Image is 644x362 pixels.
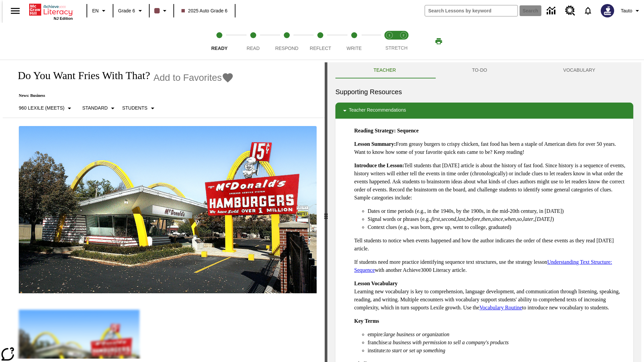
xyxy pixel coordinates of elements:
a: Notifications [579,2,597,19]
p: Teacher Recommendations [349,107,406,115]
img: Avatar [601,4,614,17]
a: Data Center [543,2,561,20]
div: Home [29,2,73,20]
em: [DATE] [535,216,552,222]
button: TO-DO [434,62,525,78]
p: If students need more practice identifying sequence text structures, use the strategy lesson with... [354,258,628,274]
a: Vocabulary Routine [479,305,522,310]
strong: Sequence [397,128,419,133]
div: Press Enter or Spacebar and then press right and left arrow keys to move the slider [325,62,327,362]
em: since [492,216,503,222]
button: Open side menu [5,1,25,21]
strong: Introduce the Lesson: [354,163,404,168]
em: when [504,216,516,222]
em: large business or organization [384,331,449,337]
em: then [481,216,491,222]
button: Select Student [119,102,159,114]
p: Students [122,105,147,112]
span: Add to Favorites [153,72,222,83]
li: Signal words or phrases (e.g., , , , , , , , , , ) [368,215,628,223]
p: Tell students that [DATE] article is about the history of fast food. Since history is a sequence ... [354,162,628,202]
h6: Supporting Resources [335,86,633,97]
span: Grade 6 [118,7,135,14]
em: first [431,216,440,222]
p: News: Business [11,93,234,98]
div: reading [3,62,325,359]
button: Add to Favorites - Do You Want Fries With That? [153,72,234,83]
button: Grade: Grade 6, Select a grade [115,5,147,17]
button: Reflect step 4 of 5 [301,23,340,60]
span: STRETCH [385,45,408,51]
button: Stretch Respond step 2 of 2 [394,23,413,60]
li: empire: [368,330,628,339]
p: Standard [82,105,108,112]
button: Ready step 1 of 5 [200,23,239,60]
strong: Reading Strategy: [354,128,396,133]
a: Resource Center, Will open in new tab [561,2,579,20]
button: VOCABULARY [525,62,633,78]
text: 2 [402,34,404,37]
li: institute: [368,347,628,355]
button: Teacher [335,62,434,78]
button: Read step 2 of 5 [233,23,272,60]
button: Scaffolds, Standard [79,102,119,114]
p: Learning new vocabulary is key to comprehension, language development, and communication through ... [354,280,628,312]
em: so [517,216,522,222]
span: Write [346,46,362,51]
a: Understanding Text Structure: Sequence [354,259,612,273]
em: last [458,216,465,222]
span: Ready [211,46,228,51]
span: Read [247,46,260,51]
em: to start or set up something [386,348,445,353]
input: search field [425,5,518,16]
button: Profile/Settings [618,5,644,17]
button: Print [428,35,449,47]
span: 2025 Auto Grade 6 [181,7,228,14]
button: Respond step 3 of 5 [267,23,306,60]
span: Respond [275,46,298,51]
span: NJ Edition [54,16,73,20]
h1: Do You Want Fries With That? [11,69,150,82]
img: One of the first McDonald's stores, with the iconic red sign and golden arches. [19,126,317,294]
span: Reflect [310,46,331,51]
li: Dates or time periods (e.g., in the 1940s, by the 1900s, in the mid-20th century, in [DATE]) [368,207,628,215]
button: Stretch Read step 1 of 2 [380,23,399,60]
em: second [441,216,456,222]
button: Class color is dark brown. Change class color [152,5,171,17]
em: a business with permission to sell a company's products [389,340,509,345]
em: before [467,216,480,222]
strong: Key Terms [354,318,379,324]
strong: Lesson Vocabulary [354,281,397,286]
li: Context clues (e.g., was born, grew up, went to college, graduated) [368,223,628,231]
button: Language: EN, Select a language [89,5,111,17]
span: EN [92,7,99,14]
p: 960 Lexile (Meets) [19,105,64,112]
div: activity [327,62,641,362]
p: From greasy burgers to crispy chicken, fast food has been a staple of American diets for over 50 ... [354,140,628,156]
button: Select Lexile, 960 Lexile (Meets) [16,102,76,114]
div: Instructional Panel Tabs [335,62,633,78]
em: later [523,216,533,222]
strong: Lesson Summary: [354,141,396,147]
button: Write step 5 of 5 [335,23,374,60]
li: franchise: [368,339,628,347]
p: Tell students to notice when events happened and how the author indicates the order of these even... [354,237,628,253]
text: 1 [388,34,390,37]
button: Select a new avatar [597,2,618,19]
span: Tauto [621,7,632,14]
div: Teacher Recommendations [335,103,633,119]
